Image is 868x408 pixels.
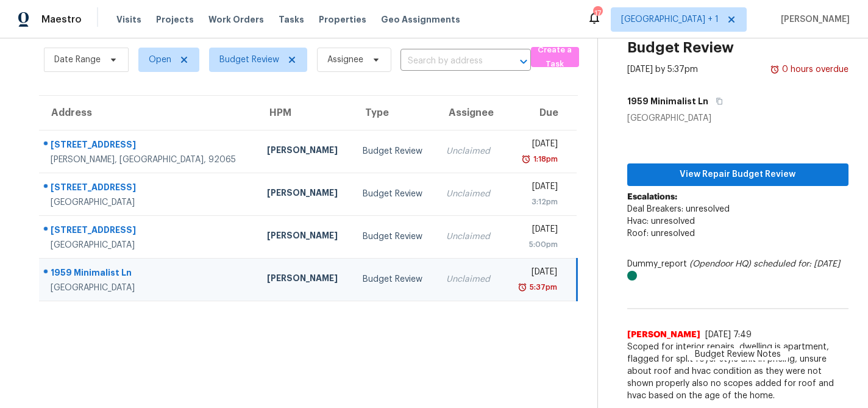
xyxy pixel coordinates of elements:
[627,41,734,54] h2: Budget Review
[518,281,527,293] img: Overdue Alarm Icon
[688,348,788,360] span: Budget Review Notes
[593,7,602,20] div: 17
[446,273,494,285] div: Unclaimed
[51,196,247,209] div: [GEOGRAPHIC_DATA]
[51,239,247,251] div: [GEOGRAPHIC_DATA]
[446,145,494,157] div: Unclaimed
[267,187,343,202] div: [PERSON_NAME]
[363,145,427,157] div: Budget Review
[627,112,848,124] div: [GEOGRAPHIC_DATA]
[503,96,577,130] th: Due
[363,188,427,200] div: Budget Review
[513,181,558,196] div: [DATE]
[219,54,279,66] span: Budget Review
[627,229,695,238] span: Roof: unresolved
[537,43,573,71] span: Create a Task
[627,163,848,186] button: View Repair Budget Review
[400,52,497,71] input: Search by address
[627,95,708,107] h5: 1959 Minimalist Ln
[446,188,494,200] div: Unclaimed
[208,13,264,26] span: Work Orders
[267,229,343,245] div: [PERSON_NAME]
[436,96,503,130] th: Assignee
[527,281,557,293] div: 5:37pm
[51,138,247,154] div: [STREET_ADDRESS]
[637,167,839,182] span: View Repair Budget Review
[327,54,363,66] span: Assignee
[39,96,257,130] th: Address
[621,13,719,26] span: [GEOGRAPHIC_DATA] + 1
[708,90,725,112] button: Copy Address
[513,196,558,208] div: 3:12pm
[521,153,531,165] img: Overdue Alarm Icon
[51,224,247,239] div: [STREET_ADDRESS]
[54,54,101,66] span: Date Range
[51,181,247,196] div: [STREET_ADDRESS]
[51,154,247,166] div: [PERSON_NAME], [GEOGRAPHIC_DATA], 92065
[513,223,558,238] div: [DATE]
[776,13,850,26] span: [PERSON_NAME]
[627,63,698,76] div: [DATE] by 5:37pm
[627,217,695,226] span: Hvac: unresolved
[513,238,558,251] div: 5:00pm
[627,341,848,402] span: Scoped for interior repairs, dwelling is apartment, flagged for split foyer style unit in pricing...
[627,258,848,282] div: Dummy_report
[381,13,460,26] span: Geo Assignments
[51,267,247,282] div: 1959 Minimalist Ln
[627,329,700,341] span: [PERSON_NAME]
[770,63,780,76] img: Overdue Alarm Icon
[353,96,436,130] th: Type
[116,13,141,26] span: Visits
[705,331,752,339] span: [DATE] 7:49
[267,144,343,159] div: [PERSON_NAME]
[363,231,427,243] div: Budget Review
[363,273,427,285] div: Budget Review
[51,282,247,294] div: [GEOGRAPHIC_DATA]
[780,63,848,76] div: 0 hours overdue
[689,260,751,268] i: (Opendoor HQ)
[753,260,840,268] i: scheduled for: [DATE]
[257,96,352,130] th: HPM
[279,15,304,24] span: Tasks
[41,13,82,26] span: Maestro
[267,272,343,287] div: [PERSON_NAME]
[627,205,730,213] span: Deal Breakers: unresolved
[515,53,532,70] button: Open
[149,54,171,66] span: Open
[319,13,366,26] span: Properties
[531,153,558,165] div: 1:18pm
[513,138,558,153] div: [DATE]
[156,13,194,26] span: Projects
[446,231,494,243] div: Unclaimed
[531,47,579,67] button: Create a Task
[627,193,677,201] b: Escalations:
[513,266,557,281] div: [DATE]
